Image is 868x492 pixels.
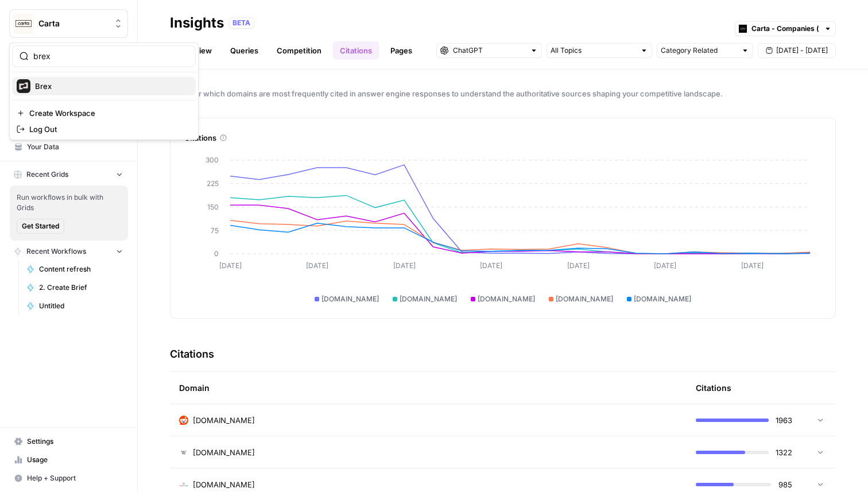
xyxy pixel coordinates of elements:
[17,79,30,93] img: Brex Logo
[12,105,196,121] a: Create Workspace
[9,42,199,140] div: Workspace: Carta
[179,480,188,489] img: 09iok296yhq4igytj9cvgry55i41
[214,249,219,258] tspan: 0
[9,243,128,260] button: Recent Workflows
[400,294,457,304] span: [DOMAIN_NAME]
[21,260,128,278] a: Content refresh
[634,294,691,304] span: [DOMAIN_NAME]
[776,447,792,458] span: 1322
[383,41,419,60] a: Pages
[13,13,34,34] img: Carta Logo
[39,301,123,311] span: Untitled
[26,246,86,257] span: Recent Workflows
[9,9,128,38] button: Workspace: Carta
[9,138,128,156] a: Your Data
[551,45,635,56] input: All Topics
[170,41,219,60] a: Overview
[21,278,128,297] a: 2. Create Brief
[17,219,64,234] button: Get Started
[193,479,255,490] span: [DOMAIN_NAME]
[38,18,108,29] span: Carta
[21,297,128,315] a: Untitled
[751,23,819,34] input: Carta - Companies (cap table)
[223,41,265,60] a: Queries
[184,132,821,144] div: Citations
[393,261,416,270] tspan: [DATE]
[179,416,188,425] img: m2cl2pnoess66jx31edqk0jfpcfn
[22,221,59,231] span: Get Started
[179,448,188,457] img: vm3p9xuvjyp37igu3cuc8ys7u6zv
[170,346,214,362] h3: Citations
[567,261,590,270] tspan: [DATE]
[9,469,128,487] button: Help + Support
[27,436,123,447] span: Settings
[170,14,224,32] div: Insights
[193,447,255,458] span: [DOMAIN_NAME]
[556,294,613,304] span: [DOMAIN_NAME]
[26,169,68,180] span: Recent Grids
[27,455,123,465] span: Usage
[179,372,677,404] div: Domain
[453,45,525,56] input: ChatGPT
[29,123,187,135] span: Log Out
[306,261,328,270] tspan: [DATE]
[12,121,196,137] a: Log Out
[333,41,379,60] a: Citations
[776,414,792,426] span: 1963
[207,179,219,188] tspan: 225
[219,261,242,270] tspan: [DATE]
[480,261,502,270] tspan: [DATE]
[776,45,828,56] span: [DATE] - [DATE]
[17,192,121,213] span: Run workflows in bulk with Grids
[35,80,187,92] span: Brex
[211,226,219,235] tspan: 75
[207,203,219,211] tspan: 150
[270,41,328,60] a: Competition
[321,294,379,304] span: [DOMAIN_NAME]
[193,414,255,426] span: [DOMAIN_NAME]
[9,166,128,183] button: Recent Grids
[33,51,188,62] input: Search Workspaces
[39,264,123,274] span: Content refresh
[39,282,123,293] span: 2. Create Brief
[9,432,128,451] a: Settings
[741,261,764,270] tspan: [DATE]
[9,451,128,469] a: Usage
[27,473,123,483] span: Help + Support
[228,17,254,29] div: BETA
[27,142,123,152] span: Your Data
[170,88,836,99] span: Discover which domains are most frequently cited in answer engine responses to understand the aut...
[206,156,219,164] tspan: 300
[758,43,836,58] button: [DATE] - [DATE]
[478,294,535,304] span: [DOMAIN_NAME]
[654,261,676,270] tspan: [DATE]
[29,107,187,119] span: Create Workspace
[696,372,731,404] div: Citations
[778,479,792,490] span: 985
[661,45,737,56] input: Category Related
